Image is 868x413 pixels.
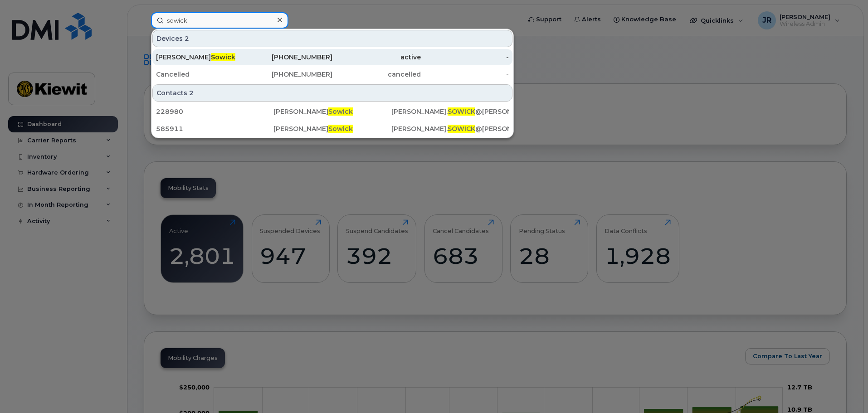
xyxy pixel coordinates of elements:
[156,70,244,79] div: Cancelled
[391,107,509,116] div: [PERSON_NAME]. @[PERSON_NAME][DOMAIN_NAME]
[421,53,509,62] div: -
[448,107,475,116] span: SOWICK
[829,374,861,406] iframe: Messenger Launcher
[152,30,512,47] div: Devices
[152,49,512,65] a: [PERSON_NAME]Sowick[PHONE_NUMBER]active-
[185,34,189,43] span: 2
[156,124,273,133] div: 585911
[244,70,333,79] div: [PHONE_NUMBER]
[448,125,475,133] span: SOWICK
[156,107,273,116] div: 228980
[328,107,353,116] span: Sowick
[152,84,512,102] div: Contacts
[152,103,512,120] a: 228980[PERSON_NAME]Sowick[PERSON_NAME].SOWICK@[PERSON_NAME][DOMAIN_NAME]
[156,53,244,62] div: [PERSON_NAME]
[273,107,391,116] div: [PERSON_NAME]
[152,66,512,83] a: Cancelled[PHONE_NUMBER]cancelled-
[421,70,509,79] div: -
[328,125,353,133] span: Sowick
[273,124,391,133] div: [PERSON_NAME]
[211,53,235,61] span: Sowick
[332,70,421,79] div: cancelled
[189,88,194,97] span: 2
[391,124,509,133] div: [PERSON_NAME]. @[PERSON_NAME][DOMAIN_NAME]
[152,121,512,137] a: 585911[PERSON_NAME]Sowick[PERSON_NAME].SOWICK@[PERSON_NAME][DOMAIN_NAME]
[332,53,421,62] div: active
[244,53,333,62] div: [PHONE_NUMBER]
